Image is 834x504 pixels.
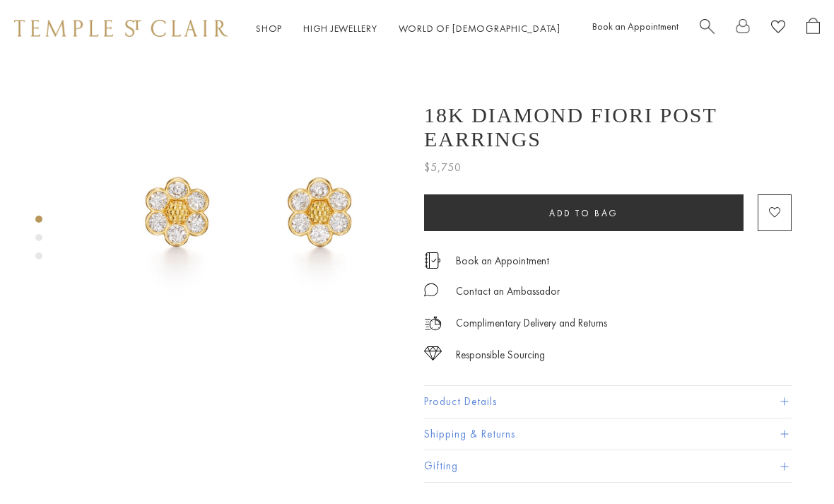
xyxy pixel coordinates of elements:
[424,346,442,361] img: icon_sourcing.svg
[456,283,560,300] div: Contact an Ambassador
[424,103,792,151] h1: 18K Diamond Fiori Post Earrings
[592,20,679,33] a: Book an Appointment
[424,283,438,297] img: MessageIcon-01_2.svg
[456,346,545,364] div: Responsible Sourcing
[256,20,560,37] nav: Main navigation
[549,207,618,219] span: Add to bag
[424,315,442,332] img: icon_delivery.svg
[456,253,549,269] a: Book an Appointment
[763,438,820,490] iframe: Gorgias live chat messenger
[700,18,715,40] a: Search
[14,20,228,37] img: Temple St. Clair
[424,418,792,450] button: Shipping & Returns
[424,194,744,231] button: Add to bag
[771,18,785,40] a: View Wishlist
[35,212,42,271] div: Product gallery navigation
[424,252,441,269] img: icon_appointment.svg
[424,386,792,418] button: Product Details
[399,22,560,35] a: World of [DEMOGRAPHIC_DATA]World of [DEMOGRAPHIC_DATA]
[456,315,607,332] p: Complimentary Delivery and Returns
[424,158,462,177] span: $5,750
[424,450,792,482] button: Gifting
[256,22,282,35] a: ShopShop
[303,22,377,35] a: High JewelleryHigh Jewellery
[806,18,820,40] a: Open Shopping Bag
[92,57,403,368] img: E31885-FIORI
